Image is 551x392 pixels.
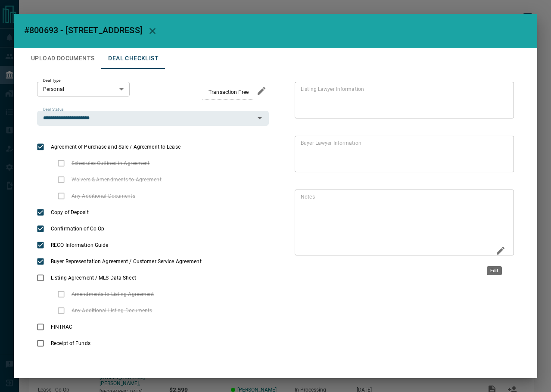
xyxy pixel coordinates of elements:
div: Personal [37,82,130,96]
textarea: text field [301,86,504,115]
button: Open [254,112,266,124]
span: FINTRAC [49,323,75,331]
label: Deal Status [43,107,63,112]
span: Buyer Representation Agreement / Customer Service Agreement [49,258,204,265]
button: Upload Documents [24,48,101,69]
span: Any Additional Documents [69,192,137,200]
span: Agreement of Purchase and Sale / Agreement to Lease [49,143,183,151]
span: #800693 - [STREET_ADDRESS] [24,25,142,35]
label: Deal Type [43,78,61,84]
span: Schedules Outlined in Agreement [69,159,152,167]
span: RECO Information Guide [49,241,110,249]
button: edit [254,84,269,98]
button: Deal Checklist [101,48,165,69]
span: Amendments to Listing Agreement [69,290,156,298]
button: Edit [493,243,508,260]
span: Receipt of Funds [49,339,93,347]
textarea: text field [301,140,504,169]
span: Confirmation of Co-Op [49,225,106,233]
span: Any Additional Listing Documents [69,307,155,314]
span: Listing Agreement / MLS Data Sheet [49,274,138,282]
span: Waivers & Amendments to Agreement [69,176,164,184]
div: Edit [487,266,502,275]
span: Copy of Deposit [49,208,91,216]
textarea: text field [301,193,490,252]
